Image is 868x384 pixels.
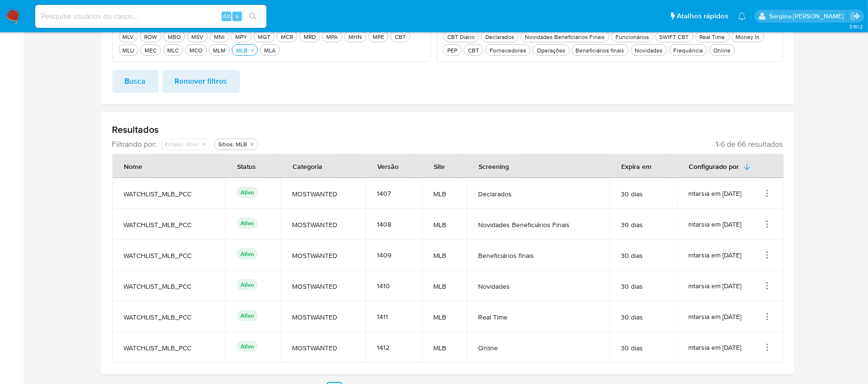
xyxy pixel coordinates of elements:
a: Sair [851,11,861,21]
a: Notificações [738,12,746,20]
span: Atalhos rápidos [677,11,728,21]
span: s [236,12,239,21]
input: Pesquise usuários ou casos... [35,10,267,23]
span: Alt [223,12,230,21]
button: search-icon [243,10,263,23]
p: sergina.neta@mercadolivre.com [769,12,847,21]
span: 3.161.2 [849,23,863,30]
